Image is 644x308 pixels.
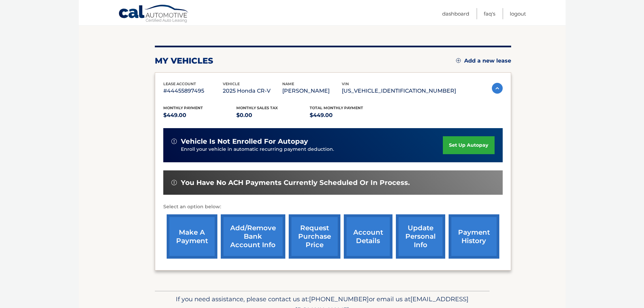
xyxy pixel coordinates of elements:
[309,295,369,303] span: [PHONE_NUMBER]
[449,214,499,259] a: payment history
[163,86,223,96] p: #44455897495
[456,57,511,64] a: Add a new lease
[181,137,308,146] span: vehicle is not enrolled for autopay
[163,111,237,120] p: $449.00
[342,86,456,96] p: [US_VEHICLE_IDENTIFICATION_NUMBER]
[171,139,177,144] img: alert-white.svg
[236,105,278,110] span: Monthly sales Tax
[181,179,410,187] span: You have no ACH payments currently scheduled or in process.
[310,111,383,120] p: $449.00
[310,105,363,110] span: Total Monthly Payment
[181,146,443,153] p: Enroll your vehicle in automatic recurring payment deduction.
[163,81,196,86] span: lease account
[155,56,213,66] h2: my vehicles
[396,214,445,259] a: update personal info
[118,4,189,24] a: Cal Automotive
[167,214,217,259] a: make a payment
[442,8,469,19] a: Dashboard
[510,8,526,19] a: Logout
[484,8,495,19] a: FAQ's
[223,81,240,86] span: vehicle
[443,136,494,154] a: set up autopay
[282,81,294,86] span: name
[342,81,349,86] span: vin
[492,83,503,94] img: accordion-active.svg
[163,105,203,110] span: Monthly Payment
[163,203,503,211] p: Select an option below:
[282,86,342,96] p: [PERSON_NAME]
[223,86,282,96] p: 2025 Honda CR-V
[171,180,177,185] img: alert-white.svg
[236,111,310,120] p: $0.00
[456,58,461,63] img: add.svg
[344,214,392,259] a: account details
[289,214,340,259] a: request purchase price
[221,214,285,259] a: Add/Remove bank account info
